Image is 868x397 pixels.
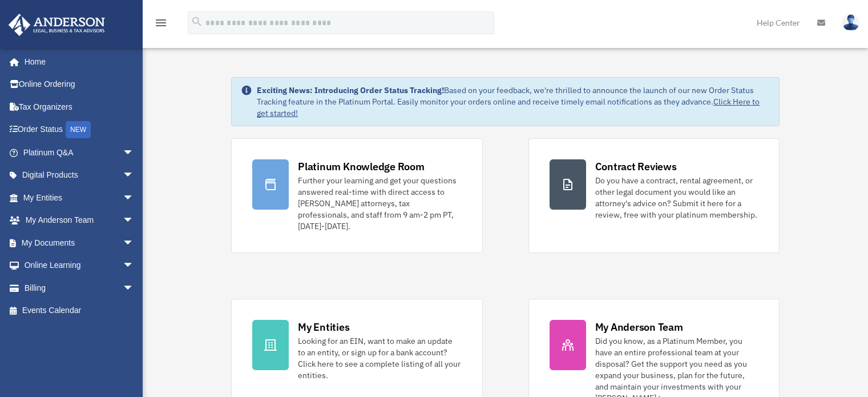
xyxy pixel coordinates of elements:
i: menu [154,16,168,30]
a: Online Ordering [8,73,151,96]
a: Billingarrow_drop_down [8,276,151,299]
a: menu [154,20,168,30]
a: Platinum Q&Aarrow_drop_down [8,141,151,164]
a: Contract Reviews Do you have a contract, rental agreement, or other legal document you would like... [528,138,780,253]
div: My Anderson Team [595,320,683,334]
img: User Pic [842,14,859,31]
span: arrow_drop_down [123,231,146,255]
div: Platinum Knowledge Room [298,159,425,174]
div: Do you have a contract, rental agreement, or other legal document you would like an attorney's ad... [595,175,758,220]
a: My Documentsarrow_drop_down [8,231,151,254]
span: arrow_drop_down [123,276,146,300]
a: My Entitiesarrow_drop_down [8,186,151,209]
div: Further your learning and get your questions answered real-time with direct access to [PERSON_NAM... [298,175,461,232]
a: Digital Productsarrow_drop_down [8,164,151,187]
a: Platinum Knowledge Room Further your learning and get your questions answered real-time with dire... [231,138,482,253]
span: arrow_drop_down [123,141,146,165]
a: Events Calendar [8,299,151,322]
a: Online Learningarrow_drop_down [8,254,151,277]
a: Order StatusNEW [8,118,151,142]
span: arrow_drop_down [123,186,146,210]
div: NEW [66,121,91,138]
a: Home [8,50,146,73]
div: Based on your feedback, we're thrilled to announce the launch of our new Order Status Tracking fe... [257,85,770,119]
div: Looking for an EIN, want to make an update to an entity, or sign up for a bank account? Click her... [298,335,461,381]
div: Contract Reviews [595,159,677,174]
i: search [191,15,203,28]
span: arrow_drop_down [123,209,146,232]
img: Anderson Advisors Platinum Portal [5,14,108,36]
span: arrow_drop_down [123,254,146,278]
div: My Entities [298,320,349,334]
a: My Anderson Teamarrow_drop_down [8,209,151,232]
a: Click Here to get started! [257,97,760,118]
a: Tax Organizers [8,95,151,118]
span: arrow_drop_down [123,164,146,187]
strong: Exciting News: Introducing Order Status Tracking! [257,85,444,95]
